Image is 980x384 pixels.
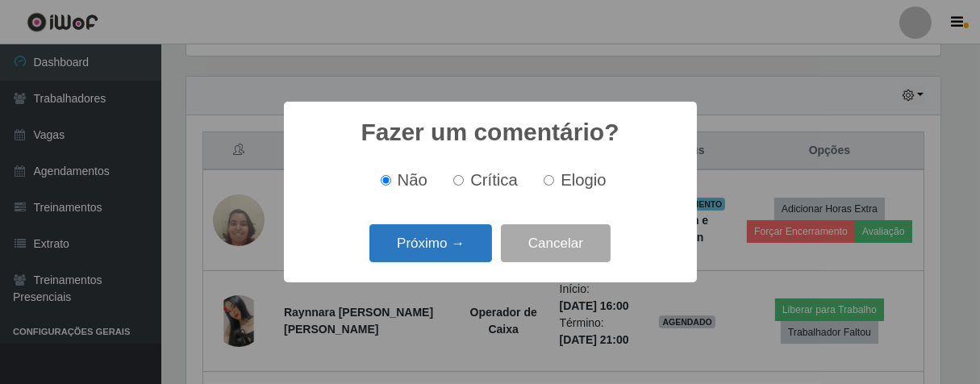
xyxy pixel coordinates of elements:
button: Próximo → [369,224,492,262]
span: Crítica [470,171,518,189]
input: Não [381,175,391,186]
button: Cancelar [501,224,611,262]
span: Não [398,171,427,189]
input: Crítica [453,175,464,186]
span: Elogio [561,171,606,189]
h2: Fazer um comentário? [361,118,619,147]
input: Elogio [544,175,554,186]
